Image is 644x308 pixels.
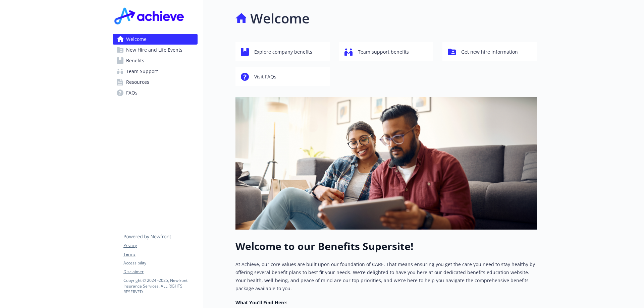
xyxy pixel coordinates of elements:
span: FAQs [126,87,138,98]
p: Copyright © 2024 - 2025 , Newfront Insurance Services, ALL RIGHTS RESERVED [123,278,197,295]
a: Team Support [113,66,198,77]
span: Team support benefits [358,46,409,58]
a: Resources [113,77,198,87]
a: New Hire and Life Events [113,45,198,55]
span: Benefits [126,55,144,66]
span: Explore company benefits [254,46,312,58]
span: Visit FAQs [254,70,276,83]
button: Team support benefits [339,42,433,61]
h1: Welcome to our Benefits Supersite! [235,240,537,252]
strong: What You’ll Find Here: [235,299,287,306]
a: FAQs [113,87,198,98]
span: Welcome [126,34,147,45]
a: Benefits [113,55,198,66]
span: Get new hire information [461,46,518,58]
span: Resources [126,77,149,87]
a: Accessibility [123,260,197,266]
a: Welcome [113,34,198,45]
a: Privacy [123,243,197,249]
a: Terms [123,251,197,257]
p: At Achieve, our core values are built upon our foundation of CARE. That means ensuring you get th... [235,260,537,293]
h1: Welcome [250,8,310,28]
a: Disclaimer [123,269,197,275]
img: overview page banner [235,97,537,230]
button: Explore company benefits [235,42,330,61]
button: Get new hire information [442,42,537,61]
span: New Hire and Life Events [126,45,182,55]
button: Visit FAQs [235,67,330,86]
span: Team Support [126,66,158,77]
